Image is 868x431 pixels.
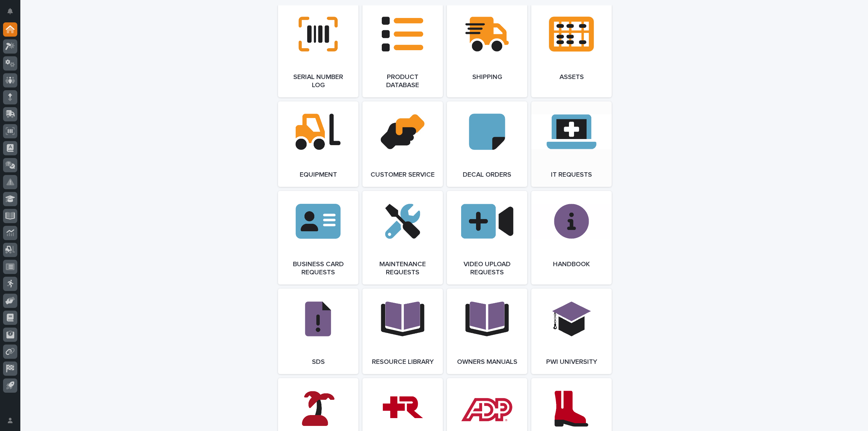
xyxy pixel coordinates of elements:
[362,4,443,97] a: Product Database
[362,191,443,285] a: Maintenance Requests
[531,289,612,374] a: PWI University
[278,101,358,187] a: Equipment
[447,4,527,97] a: Shipping
[278,4,358,97] a: Serial Number Log
[278,289,358,374] a: SDS
[531,4,612,97] a: Assets
[278,191,358,285] a: Business Card Requests
[531,101,612,187] a: IT Requests
[362,101,443,187] a: Customer Service
[447,191,527,285] a: Video Upload Requests
[447,101,527,187] a: Decal Orders
[531,191,612,285] a: Handbook
[8,8,17,19] div: Notifications
[447,289,527,374] a: Owners Manuals
[362,289,443,374] a: Resource Library
[3,4,17,18] button: Notifications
